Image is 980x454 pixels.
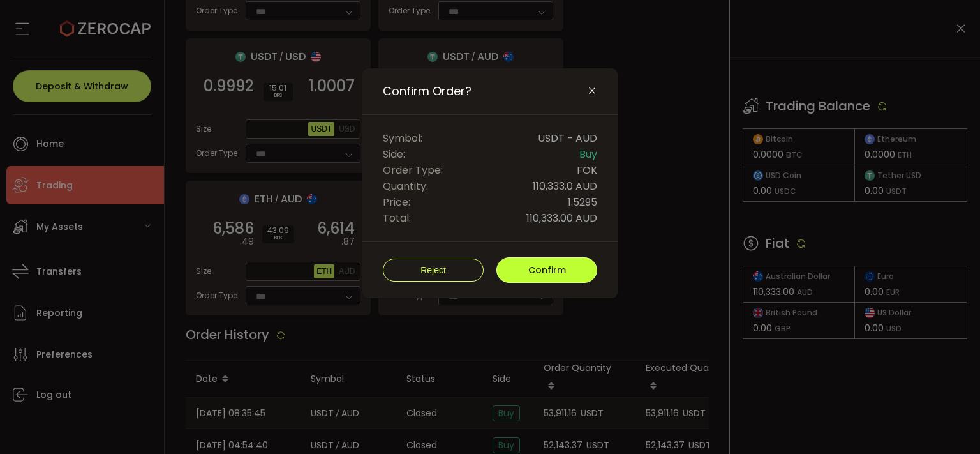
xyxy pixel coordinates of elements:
[383,194,410,210] span: Price:
[528,264,566,276] span: Confirm
[362,68,618,298] div: Confirm Order?
[383,178,428,194] span: Quantity:
[568,194,597,210] span: 1.5295
[383,162,443,178] span: Order Type:
[587,86,597,97] button: Close
[526,210,597,226] span: 110,333.00 AUD
[533,178,597,194] span: 110,333.0 AUD
[916,393,980,454] iframe: Chat Widget
[383,146,405,162] span: Side:
[420,265,446,275] span: Reject
[577,162,597,178] span: FOK
[579,146,597,162] span: Buy
[538,130,597,146] span: USDT - AUD
[383,84,471,99] span: Confirm Order?
[383,130,422,146] span: Symbol:
[383,259,484,282] button: Reject
[383,210,411,226] span: Total:
[496,257,597,283] button: Confirm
